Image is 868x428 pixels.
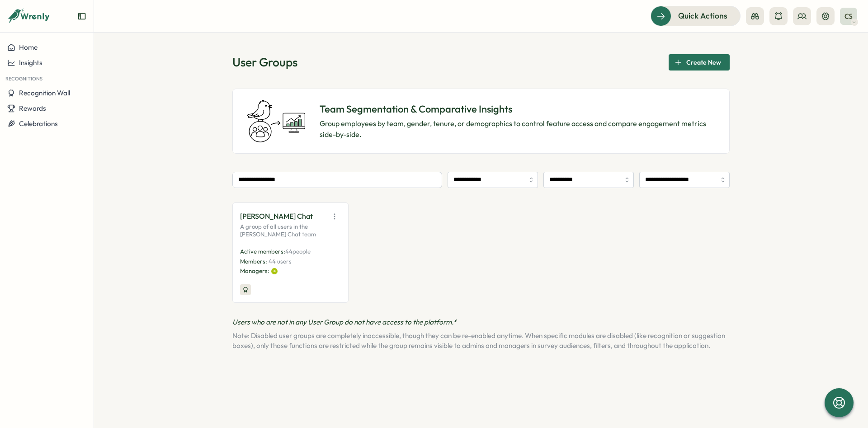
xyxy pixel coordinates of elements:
[240,267,269,275] p: Managers:
[232,317,730,327] p: Users who are not in any User Group do not have access to the platform.*
[240,248,285,255] span: Active members:
[285,248,311,255] span: 44 people
[240,223,341,239] p: A group of all users in the [PERSON_NAME] Chat team
[273,267,276,275] span: JH
[269,258,292,265] span: 44 users
[77,12,86,21] button: Expand sidebar
[232,331,730,351] p: Note: Disabled user groups are completely inaccessible, though they can be re-enabled anytime. Wh...
[686,55,721,70] span: Create New
[19,104,46,113] span: Rewards
[240,211,313,222] p: [PERSON_NAME] Chat
[320,118,715,141] p: Group employees by team, gender, tenure, or demographics to control feature access and compare en...
[19,43,38,52] span: Home
[651,6,741,26] button: Quick Actions
[19,89,70,97] span: Recognition Wall
[669,54,730,71] button: Create New
[240,258,267,265] span: Members:
[19,119,58,128] span: Celebrations
[320,102,715,116] p: Team Segmentation & Comparative Insights
[232,54,297,70] h1: User Groups
[678,10,727,22] span: Quick Actions
[19,58,42,67] span: Insights
[840,8,857,25] img: Camry Smith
